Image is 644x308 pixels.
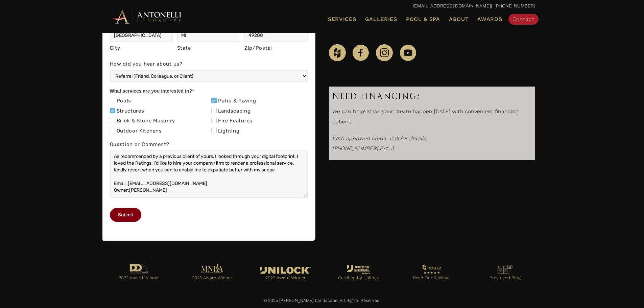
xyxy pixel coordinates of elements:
[110,98,115,103] input: Pools
[211,98,217,103] input: Patio & Paving
[475,263,535,285] a: Go to https://antonellilandscape.com/press-media/
[449,17,469,22] span: About
[329,44,346,61] img: Houzz
[211,108,217,113] input: Landscaping
[211,128,217,133] input: Lighting
[256,265,315,286] a: Go to https://antonellilandscape.com/featured-projects/the-white-house/
[402,263,462,286] a: Go to https://www.houzz.com/professionals/landscape-architects-and-landscape-designers/antonelli-...
[446,15,472,24] a: About
[477,16,502,22] span: Awards
[512,16,534,22] span: Contact
[177,44,241,53] div: State
[406,16,440,22] span: Pool & Spa
[211,108,251,115] label: Landscaping
[244,44,308,53] div: Zip/Postal
[109,7,184,26] img: Antonelli Horizontal Logo
[110,118,115,123] input: Brick & Stone Masonry
[110,108,115,113] input: Structures
[325,15,359,24] a: Services
[413,3,491,8] a: [EMAIL_ADDRESS][DOMAIN_NAME]
[403,15,443,24] a: Pool & Spa
[110,140,308,150] label: Question or Comment?
[332,135,427,142] i: With approved credit. Call for details.
[365,16,397,22] span: Galleries
[211,118,217,123] input: Fire Features
[109,262,169,286] a: Go to https://antonellilandscape.com/pool-and-spa/executive-sweet/
[109,2,535,10] p: | [PHONE_NUMBER]
[332,90,532,103] h3: Need Financing?
[110,44,173,53] div: City
[110,128,115,133] input: Outdoor Kitchens
[328,17,356,22] span: Services
[211,118,253,124] label: Fire Features
[177,29,241,42] input: Michigan
[110,98,132,104] label: Pools
[211,128,240,135] label: Lighting
[182,261,242,285] a: Go to https://antonellilandscape.com/pool-and-spa/dont-stop-believing/
[110,87,308,97] div: What services are you interested in?
[110,208,141,222] button: Submit
[110,118,175,124] label: Brick & Stone Masonry
[110,128,162,135] label: Outdoor Kitchens
[508,14,539,25] a: Contact
[211,98,256,104] label: Patio & Paving
[475,15,505,24] a: Awards
[329,264,389,285] a: Go to https://antonellilandscape.com/unilock-authorized-contractor/
[110,108,144,115] label: Structures
[332,106,532,130] p: We can help! Make your dream happen [DATE] with convenient financing options.
[332,145,394,151] em: [PHONE_NUMBER] Ext. 3
[362,15,400,24] a: Galleries
[110,60,308,70] label: How did you hear about us?
[109,297,535,305] p: © 2025 [PERSON_NAME] Landscape. All Rights Reserved.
